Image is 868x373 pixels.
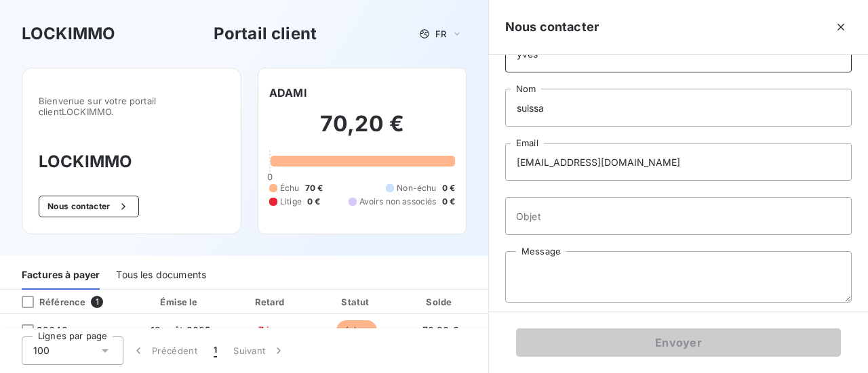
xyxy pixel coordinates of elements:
[505,197,852,235] input: placeholder
[280,182,300,194] span: Échu
[205,336,225,365] button: 1
[116,261,206,290] div: Tous les documents
[305,182,323,194] span: 70 €
[22,261,100,290] div: Factures à payer
[336,320,377,341] span: échue
[231,295,312,309] div: Retard
[252,324,290,336] span: +7 jours
[280,196,302,208] span: Litige
[33,344,50,357] span: 100
[269,85,307,101] h6: ADAMI
[505,143,852,181] input: placeholder
[397,182,436,194] span: Non-échu
[214,344,217,357] span: 1
[214,22,317,46] h3: Portail client
[39,95,224,117] span: Bienvenue sur votre portail client LOCKIMMO .
[267,171,273,182] span: 0
[317,295,396,309] div: Statut
[39,150,224,174] h3: LOCKIMMO
[151,324,211,336] span: 18 août 2025
[422,324,458,336] span: 70,20 €
[37,324,68,337] span: 92648
[516,328,841,357] button: Envoyer
[225,336,294,365] button: Suivant
[91,296,103,308] span: 1
[401,295,479,309] div: Solde
[22,22,115,46] h3: LOCKIMMO
[442,182,455,194] span: 0 €
[136,295,224,309] div: Émise le
[359,196,437,208] span: Avoirs non associés
[435,28,446,39] span: FR
[39,196,139,217] button: Nous contacter
[505,89,852,127] input: placeholder
[11,296,85,308] div: Référence
[123,336,205,365] button: Précédent
[307,196,320,208] span: 0 €
[505,18,599,37] h5: Nous contacter
[269,110,455,151] h2: 70,20 €
[442,196,455,208] span: 0 €
[484,295,553,309] div: PDF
